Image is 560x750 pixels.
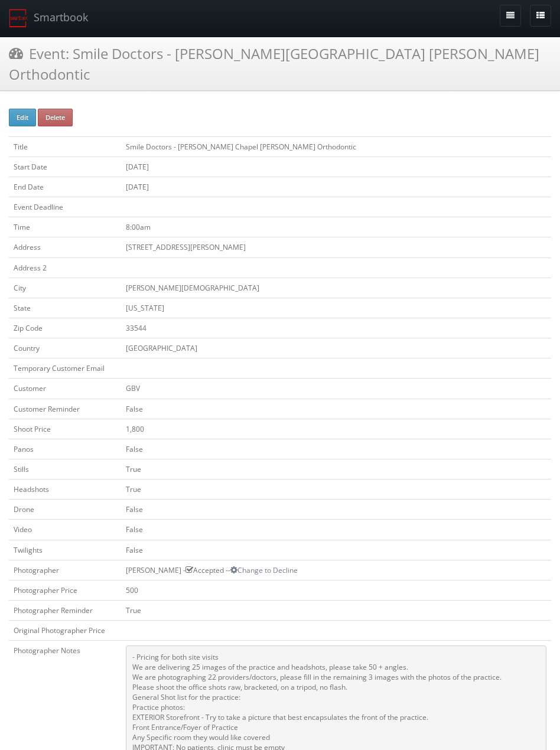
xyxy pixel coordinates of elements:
td: [GEOGRAPHIC_DATA] [121,338,551,358]
td: Time [9,217,121,237]
td: Address [9,237,121,257]
td: Original Photographer Price [9,621,121,641]
td: [US_STATE] [121,298,551,318]
td: Temporary Customer Email [9,358,121,379]
td: Address 2 [9,257,121,278]
td: 500 [121,580,551,600]
td: Customer Reminder [9,399,121,419]
a: Change to Decline [230,565,298,575]
td: Video [9,520,121,540]
td: False [121,399,551,419]
button: Delete [38,109,73,126]
h3: Event: Smile Doctors - [PERSON_NAME][GEOGRAPHIC_DATA] [PERSON_NAME] Orthodontic [9,43,551,84]
td: Zip Code [9,318,121,338]
td: State [9,298,121,318]
td: 33544 [121,318,551,338]
td: True [121,600,551,620]
td: Event Deadline [9,197,121,217]
td: Photographer Reminder [9,600,121,620]
td: False [121,520,551,540]
td: [DATE] [121,156,551,177]
td: GBV [121,379,551,399]
td: Stills [9,459,121,479]
td: [PERSON_NAME] - Accepted -- [121,560,551,580]
td: False [121,500,551,520]
td: Country [9,338,121,358]
td: [PERSON_NAME][DEMOGRAPHIC_DATA] [121,278,551,298]
td: Headshots [9,480,121,500]
td: Start Date [9,156,121,177]
td: [STREET_ADDRESS][PERSON_NAME] [121,237,551,257]
td: Twilights [9,540,121,560]
img: smartbook-logo.png [9,9,28,28]
td: Photographer Price [9,580,121,600]
td: Customer [9,379,121,399]
td: 1,800 [121,419,551,439]
td: Panos [9,439,121,459]
td: Title [9,136,121,156]
td: 8:00am [121,217,551,237]
td: Shoot Price [9,419,121,439]
td: False [121,540,551,560]
td: [DATE] [121,177,551,197]
td: False [121,439,551,459]
td: City [9,278,121,298]
td: End Date [9,177,121,197]
td: True [121,459,551,479]
button: Edit [9,109,36,126]
td: Photographer [9,560,121,580]
td: Drone [9,500,121,520]
td: True [121,480,551,500]
td: Smile Doctors - [PERSON_NAME] Chapel [PERSON_NAME] Orthodontic [121,136,551,156]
